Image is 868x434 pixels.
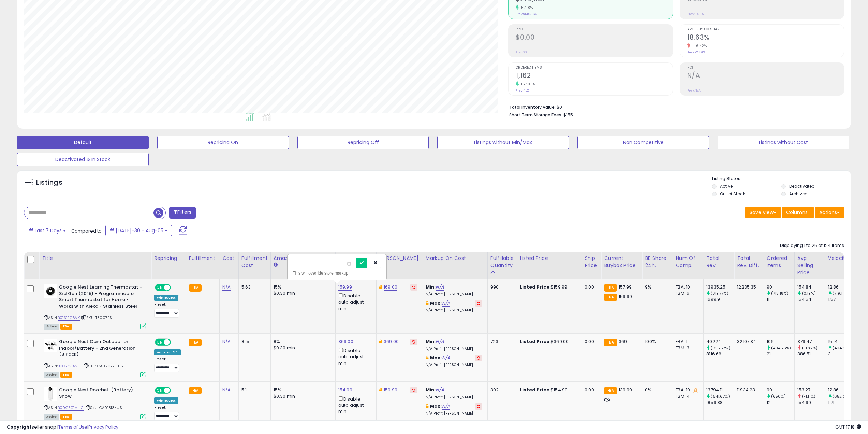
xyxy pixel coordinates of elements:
small: (-1.82%) [802,345,818,351]
span: Ordered Items [516,66,672,70]
div: 8.15 [241,339,265,345]
div: 1.71 [828,400,856,406]
span: Compared to: [71,228,103,234]
b: Max: [430,300,442,306]
b: Max: [430,354,442,361]
div: 100% [645,339,667,345]
small: FBA [189,284,202,292]
small: Prev: 0.00% [687,12,704,16]
div: Current Buybox Price [604,255,639,269]
p: N/A Profit [PERSON_NAME] [426,411,482,416]
button: [DATE]-30 - Aug-05 [105,225,172,236]
th: The percentage added to the cost of goods (COGS) that forms the calculator for Min & Max prices. [423,252,487,279]
div: 5.63 [241,284,265,290]
a: N/A [222,284,231,291]
small: (404.67%) [833,345,852,351]
small: (719.77%) [711,291,728,296]
div: 0.00 [585,387,596,393]
p: N/A Profit [PERSON_NAME] [426,292,482,297]
span: OFF [170,285,181,291]
small: FBA [604,339,617,346]
small: -16.42% [690,43,707,48]
b: Google Nest Doorbell (Battery) - Snow [59,387,142,401]
div: FBM: 3 [676,345,698,351]
div: Ship Price [585,255,598,269]
p: N/A Profit [PERSON_NAME] [426,347,482,351]
small: (404.76%) [771,345,791,351]
h5: Listings [36,178,62,187]
span: All listings currently available for purchase on Amazon [44,372,59,378]
span: 369 [619,338,627,345]
div: ASIN: [44,284,146,328]
span: 157.99 [619,284,632,290]
div: Cost [222,255,236,262]
div: Total Rev. [706,255,731,269]
button: Columns [782,207,814,218]
div: 1859.88 [706,400,734,406]
a: Terms of Use [58,424,87,430]
label: Archived [789,191,808,197]
b: Short Term Storage Fees: [509,112,562,118]
b: Listed Price: [520,387,551,393]
span: 2025-08-13 17:18 GMT [835,424,861,430]
span: FBA [60,324,72,330]
img: 31xvozI2-8L._SL40_.jpg [44,284,57,298]
div: seller snap | | [7,424,118,431]
div: 11934.23 [737,387,758,393]
button: Last 7 Days [25,225,70,236]
span: | SKU: GA02077- US [83,363,123,369]
div: 13794.11 [706,387,734,393]
small: (718.18%) [771,291,788,296]
small: (719.11%) [833,291,849,296]
span: ON [156,339,164,345]
small: Prev: $146,064 [516,12,537,16]
div: FBA: 1 [676,339,698,345]
div: 154.99 [797,400,825,406]
div: Repricing [154,255,183,262]
a: N/A [436,387,444,393]
div: $369.00 [520,339,576,345]
div: 3 [828,351,856,357]
b: Min: [426,387,436,393]
b: Min: [426,284,436,290]
span: Last 7 Days [35,227,62,234]
small: (652.05%) [833,394,853,399]
div: 990 [490,284,512,290]
button: Listings without Cost [718,136,849,149]
div: $154.99 [520,387,576,393]
span: OFF [170,388,181,393]
div: FBA: 10 [676,387,698,393]
small: Amazon Fees. [274,262,278,268]
small: (0.19%) [802,291,816,296]
div: ASIN: [44,339,146,377]
div: 8116.66 [706,351,734,357]
button: Repricing Off [297,136,429,149]
b: Min: [426,338,436,345]
div: 12.86 [828,387,856,393]
h2: N/A [687,72,844,81]
div: 13935.25 [706,284,734,290]
a: 159.99 [384,387,397,393]
div: $159.99 [520,284,576,290]
small: FBA [604,294,617,301]
div: Preset: [154,357,181,372]
small: Prev: N/A [687,88,701,93]
strong: Copyright [7,424,32,430]
button: Actions [815,207,844,218]
a: N/A [222,387,231,393]
span: ROI [687,66,844,70]
a: 369.00 [384,338,399,345]
button: Filters [169,207,196,219]
div: 302 [490,387,512,393]
a: N/A [442,403,450,410]
button: Save View [745,207,781,218]
p: Listing States: [712,176,851,182]
div: 15% [274,387,330,393]
div: 5.1 [241,387,265,393]
h2: 1,162 [516,72,672,81]
div: Displaying 1 to 25 of 124 items [780,242,844,249]
div: 154.54 [797,296,825,303]
div: $0.30 min [274,393,330,400]
small: (395.57%) [711,345,730,351]
img: 21in0ahznSL._SL40_.jpg [44,387,57,401]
